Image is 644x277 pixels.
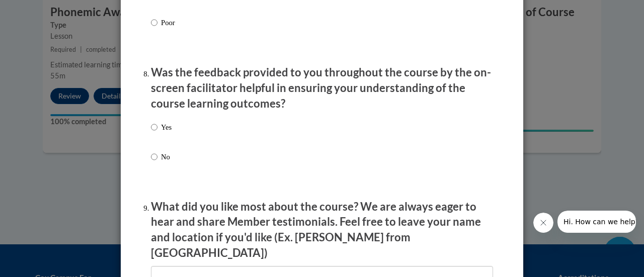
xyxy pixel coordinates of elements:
[533,213,553,233] iframe: Close message
[161,151,172,162] p: No
[6,7,82,15] span: Hi. How can we help?
[151,151,157,162] input: No
[151,122,157,133] input: Yes
[557,211,636,233] iframe: Message from company
[151,199,493,261] p: What did you like most about the course? We are always eager to hear and share Member testimonial...
[151,65,493,111] p: Was the feedback provided to you throughout the course by the on-screen facilitator helpful in en...
[161,122,172,133] p: Yes
[151,17,157,28] input: Poor
[161,17,189,28] p: Poor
